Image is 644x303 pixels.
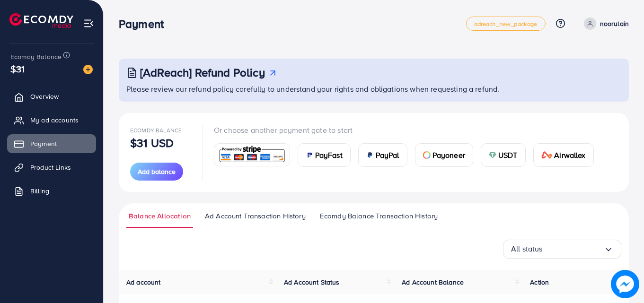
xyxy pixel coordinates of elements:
input: Search for option [543,242,604,256]
span: My ad accounts [30,115,79,125]
a: cardAirwallex [533,143,594,167]
a: card [214,143,290,166]
a: cardPayoneer [415,143,473,167]
span: Ecomdy Balance Transaction History [320,211,438,221]
h3: [AdReach] Refund Policy [140,66,265,79]
img: image [83,65,93,74]
span: Payment [30,139,57,148]
span: Add balance [138,167,176,176]
span: Ad Account Transaction History [205,211,306,221]
span: Ecomdy Balance [130,126,182,134]
span: Ad Account Balance [402,277,464,287]
a: My ad accounts [7,111,96,130]
a: Billing [7,182,96,200]
span: Overview [30,92,59,101]
p: Or choose another payment gate to start [214,124,601,136]
p: $31 USD [130,137,174,148]
span: PayFast [315,149,343,161]
span: Action [530,277,549,287]
button: Add balance [130,163,183,181]
span: adreach_new_package [474,21,538,27]
span: All status [511,242,543,256]
span: Balance Allocation [129,211,191,221]
span: Ecomdy Balance [10,52,62,61]
span: Billing [30,186,49,196]
span: USDT [498,149,518,161]
span: Airwallex [554,149,585,161]
a: Product Links [7,158,96,177]
img: card [489,151,496,159]
img: card [541,151,553,159]
img: menu [83,18,94,29]
span: Payoneer [432,149,465,161]
p: noorulain [600,18,629,29]
h3: Payment [119,17,171,31]
a: cardUSDT [481,143,526,167]
a: noorulain [580,17,629,30]
span: Ad account [126,277,161,287]
span: PayPal [376,149,399,161]
img: card [366,151,374,159]
a: Payment [7,134,96,153]
img: card [423,151,431,159]
img: image [611,270,639,298]
span: Product Links [30,163,71,172]
a: cardPayPal [358,143,407,167]
a: Overview [7,87,96,106]
div: Search for option [503,240,621,259]
a: cardPayFast [298,143,351,167]
span: $31 [10,62,25,76]
img: card [217,145,287,165]
span: Ad Account Status [284,277,340,287]
img: card [306,151,313,159]
a: adreach_new_package [466,17,546,31]
p: Please review our refund policy carefully to understand your rights and obligations when requesti... [126,83,623,95]
img: logo [9,13,73,28]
